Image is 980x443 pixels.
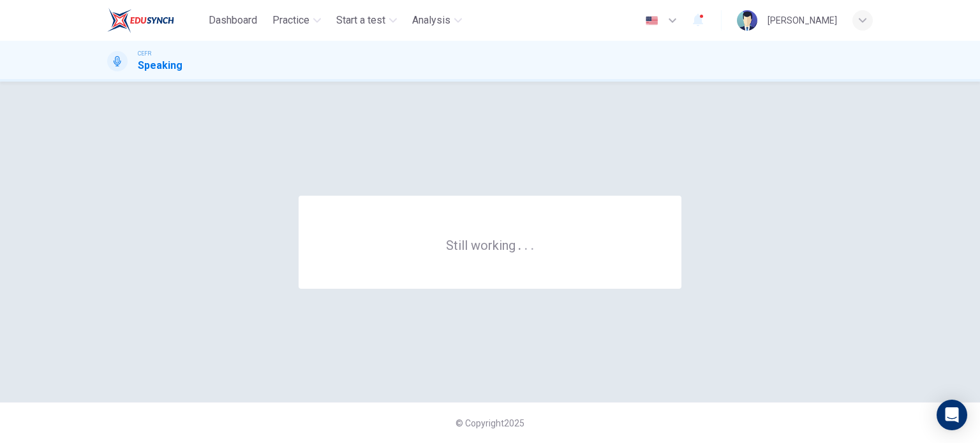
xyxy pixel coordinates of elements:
img: EduSynch logo [107,8,174,33]
span: CEFR [138,49,151,58]
span: Analysis [412,13,450,28]
a: EduSynch logo [107,8,204,33]
img: Profile picture [737,10,757,31]
span: © Copyright 2025 [456,418,524,428]
span: Start a test [336,13,385,28]
span: Dashboard [209,13,257,28]
div: Open Intercom Messenger [937,400,967,430]
span: Practice [272,13,309,28]
button: Dashboard [204,9,262,32]
button: Start a test [331,9,402,32]
h6: . [517,233,522,254]
h6: . [530,233,535,254]
img: en [644,16,660,25]
h6: Still working [446,236,535,253]
h6: . [524,233,528,254]
button: Practice [267,9,326,32]
button: Analysis [407,9,467,32]
div: [PERSON_NAME] [768,13,837,28]
h1: Speaking [138,58,182,73]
